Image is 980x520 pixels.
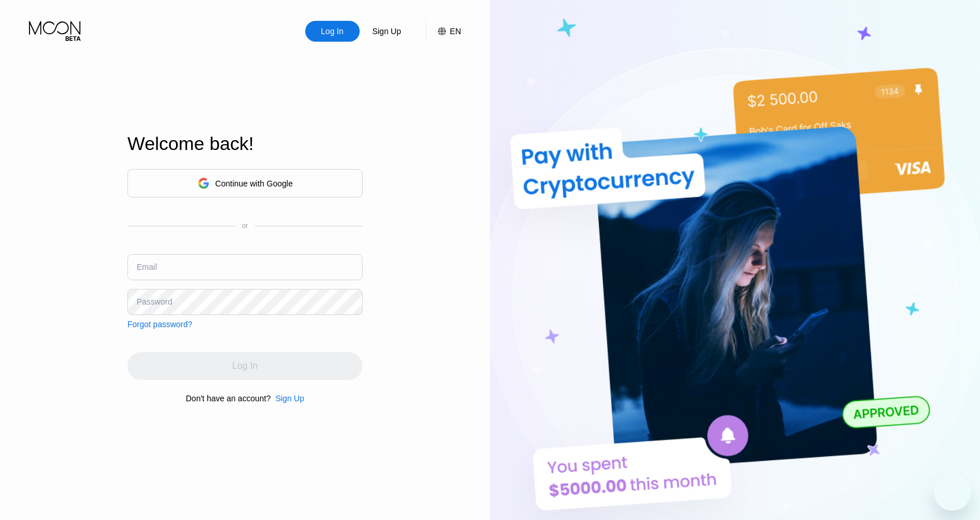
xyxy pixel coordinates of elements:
[137,297,172,306] div: Password
[242,222,248,230] div: or
[127,133,363,155] div: Welcome back!
[275,394,304,403] div: Sign Up
[320,25,345,37] div: Log In
[186,394,271,403] div: Don't have an account?
[934,474,971,511] iframe: Кнопка запуска окна обмена сообщениями
[360,21,414,42] div: Sign Up
[450,27,461,36] div: EN
[270,394,304,403] div: Sign Up
[127,169,363,197] div: Continue with Google
[305,21,360,42] div: Log In
[371,25,403,37] div: Sign Up
[137,262,157,272] div: Email
[127,320,192,329] div: Forgot password?
[215,179,293,188] div: Continue with Google
[426,21,461,42] div: EN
